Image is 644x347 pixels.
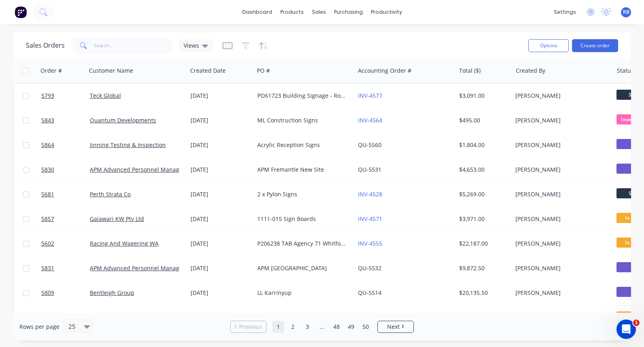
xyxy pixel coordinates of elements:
[191,264,251,272] div: [DATE]
[515,141,605,149] div: [PERSON_NAME]
[41,305,90,330] a: 5826
[41,133,90,157] a: 5864
[515,166,605,174] div: [PERSON_NAME]
[515,116,605,124] div: [PERSON_NAME]
[41,289,54,297] span: 5809
[257,67,270,75] div: PO #
[257,141,347,149] div: Acrylic Reception Signs
[41,141,54,149] span: 5864
[330,321,343,333] a: Page 48
[41,158,90,182] a: 5830
[387,323,400,331] span: Next
[40,67,62,75] div: Order #
[41,215,54,223] span: 5857
[90,240,159,247] a: Racing And Wagering WA
[367,6,406,18] div: productivity
[191,116,251,124] div: [DATE]
[257,116,347,124] div: ML Construction Signs
[459,166,506,174] div: $4,653.00
[301,321,314,333] a: Page 3
[257,289,347,297] div: LL Karrinyup
[515,92,605,100] div: [PERSON_NAME]
[459,190,506,198] div: $5,269.00
[231,323,266,331] a: Previous page
[459,215,506,223] div: $3,971.00
[191,166,251,174] div: [DATE]
[572,39,618,52] button: Create order
[41,231,90,256] a: 5602
[623,8,629,16] span: RB
[358,141,381,149] a: QU-5560
[459,116,506,124] div: $495.00
[276,6,308,18] div: products
[190,67,226,75] div: Created Date
[257,92,347,100] div: PO61723 Building Signage - Router Cut ACM
[358,289,381,297] a: QU-5514
[19,323,59,331] span: Rows per page
[41,207,90,231] a: 5857
[515,190,605,198] div: [PERSON_NAME]
[633,320,640,326] span: 1
[358,116,382,124] a: INV-4564
[358,166,381,173] a: QU-5531
[257,215,347,223] div: 1111-015 Sign Boards
[26,42,65,49] h1: Sales Orders
[459,240,506,248] div: $22,187.00
[41,240,54,248] span: 5602
[308,6,330,18] div: sales
[516,67,545,75] div: Created By
[227,321,417,333] ul: Pagination
[90,116,156,124] a: Quantum Developments
[316,321,328,333] a: Jump forward
[515,215,605,223] div: [PERSON_NAME]
[191,215,251,223] div: [DATE]
[459,264,506,272] div: $9,872.50
[459,92,506,100] div: $3,091.00
[257,264,347,272] div: APM [GEOGRAPHIC_DATA]
[191,141,251,149] div: [DATE]
[89,67,133,75] div: Customer Name
[358,190,382,198] a: INV-4528
[90,166,197,173] a: APM Advanced Personnel Management
[41,190,54,198] span: 5681
[191,190,251,198] div: [DATE]
[90,289,134,297] a: Bentleigh Group
[515,289,605,297] div: [PERSON_NAME]
[90,141,166,149] a: Jinning Testing & Inspection
[41,108,90,132] a: 5843
[330,6,367,18] div: purchasing
[459,289,506,297] div: $20,135.50
[257,190,347,198] div: 2 x Pylon Signs
[90,264,197,272] a: APM Advanced Personnel Management
[191,92,251,100] div: [DATE]
[358,67,411,75] div: Accounting Order #
[550,6,580,18] div: settings
[41,84,90,108] a: 5793
[515,264,605,272] div: [PERSON_NAME]
[90,215,144,223] a: Gajawari KW Pty Ltd
[191,240,251,248] div: [DATE]
[358,240,382,247] a: INV-4555
[41,256,90,280] a: 5831
[616,320,636,339] iframe: Intercom live chat
[239,323,262,331] span: Previous
[459,67,481,75] div: Total ($)
[459,141,506,149] div: $1,804.00
[90,190,131,198] a: Perth Strata Co
[238,6,276,18] a: dashboard
[90,92,121,99] a: Teck Global
[184,41,199,50] span: Views
[41,116,54,124] span: 5843
[358,92,382,99] a: INV-4577
[360,321,372,333] a: Page 50
[287,321,299,333] a: Page 2
[41,281,90,305] a: 5809
[378,323,413,331] a: Next page
[15,6,27,18] img: Factory
[358,215,382,223] a: INV-4571
[345,321,357,333] a: Page 49
[515,240,605,248] div: [PERSON_NAME]
[257,240,347,248] div: P206238 TAB Agency 71 Whitfords
[41,264,54,272] span: 5831
[41,166,54,174] span: 5830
